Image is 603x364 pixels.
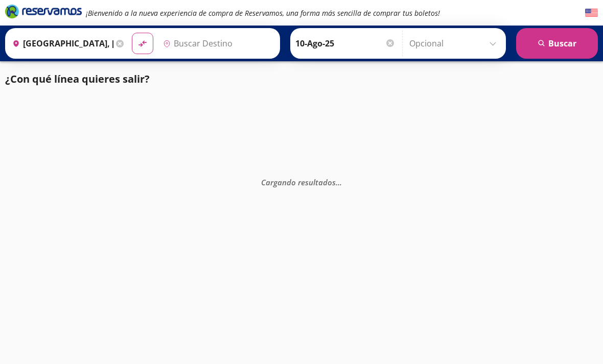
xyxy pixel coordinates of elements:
a: Brand Logo [5,4,82,22]
em: ¡Bienvenido a la nueva experiencia de compra de Reservamos, una forma más sencilla de comprar tus... [86,8,440,18]
span: . [340,177,342,187]
button: Buscar [516,28,598,59]
span: . [338,177,340,187]
button: English [585,7,598,19]
em: Cargando resultados [261,177,342,187]
input: Buscar Origen [8,31,113,56]
i: Brand Logo [5,4,82,19]
input: Elegir Fecha [295,31,396,56]
input: Opcional [409,31,501,56]
input: Buscar Destino [159,31,274,56]
p: ¿Con qué línea quieres salir? [5,71,150,87]
span: . [336,177,338,187]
